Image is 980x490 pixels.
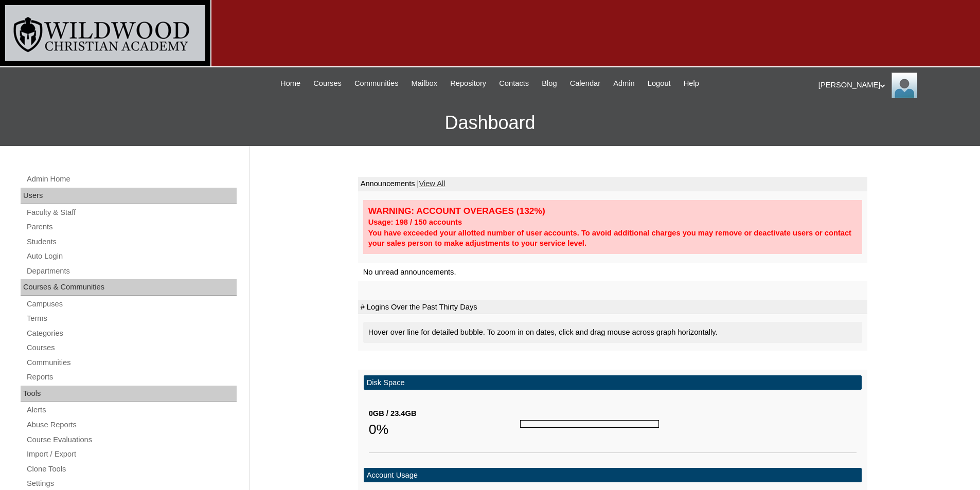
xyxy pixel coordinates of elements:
[419,179,445,188] a: View All
[494,78,534,89] a: Contacts
[369,408,520,419] div: 0GB / 23.4GB
[5,100,975,146] h3: Dashboard
[26,356,237,369] a: Communities
[358,263,867,282] td: No unread announcements.
[608,78,640,89] a: Admin
[26,173,237,186] a: Admin Home
[354,78,399,89] span: Communities
[349,78,404,89] a: Communities
[275,78,306,89] a: Home
[358,300,867,315] td: # Logins Over the Past Thirty Days
[368,205,857,217] div: WARNING: ACCOUNT OVERAGES (132%)
[368,228,857,249] div: You have exceeded your allotted number of user accounts. To avoid additional charges you may remo...
[26,404,237,416] a: Alerts
[565,78,605,89] a: Calendar
[26,419,237,431] a: Abuse Reports
[537,78,562,89] a: Blog
[21,386,237,402] div: Tools
[445,78,491,89] a: Repository
[26,250,237,263] a: Auto Login
[499,78,529,89] span: Contacts
[450,78,486,89] span: Repository
[643,78,676,89] a: Logout
[5,5,205,61] img: logo-white.png
[280,78,300,89] span: Home
[26,341,237,354] a: Courses
[412,78,438,89] span: Mailbox
[26,327,237,340] a: Categories
[26,206,237,219] a: Faculty & Staff
[613,78,635,89] span: Admin
[648,78,671,89] span: Logout
[26,221,237,233] a: Parents
[308,78,347,89] a: Courses
[358,177,867,191] td: Announcements |
[26,433,237,446] a: Course Evaluations
[26,477,237,490] a: Settings
[364,468,862,483] td: Account Usage
[21,188,237,204] div: Users
[26,298,237,311] a: Campuses
[26,448,237,461] a: Import / Export
[26,265,237,278] a: Departments
[364,375,862,390] td: Disk Space
[369,419,520,440] div: 0%
[406,78,443,89] a: Mailbox
[26,371,237,384] a: Reports
[570,78,600,89] span: Calendar
[892,72,917,98] img: Jill Isaac
[542,78,557,89] span: Blog
[684,78,699,89] span: Help
[363,322,862,343] div: Hover over line for detailed bubble. To zoom in on dates, click and drag mouse across graph horiz...
[26,312,237,325] a: Terms
[368,218,462,226] strong: Usage: 198 / 150 accounts
[26,463,237,476] a: Clone Tools
[818,72,970,98] div: [PERSON_NAME]
[313,78,342,89] span: Courses
[21,279,237,296] div: Courses & Communities
[679,78,704,89] a: Help
[26,235,237,248] a: Students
